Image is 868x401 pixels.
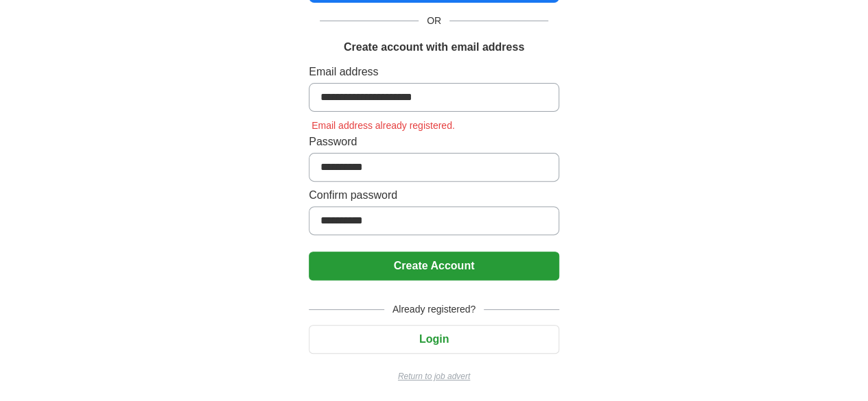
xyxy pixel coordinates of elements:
span: OR [419,14,449,28]
label: Password [309,134,559,150]
label: Confirm password [309,187,559,204]
button: Login [309,325,559,354]
span: Email address already registered. [309,120,458,131]
h1: Create account with email address [344,39,524,56]
span: Already registered? [384,302,484,317]
a: Login [309,333,559,345]
label: Email address [309,64,559,80]
a: Return to job advert [309,370,559,382]
button: Create Account [309,252,559,280]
